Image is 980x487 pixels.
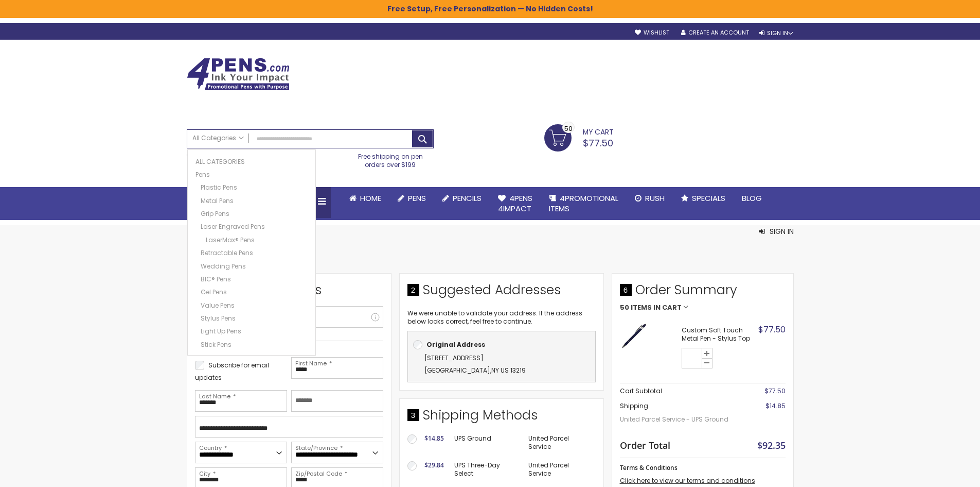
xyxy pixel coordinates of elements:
[742,193,762,204] span: Blog
[424,461,444,469] span: $29.84
[541,187,627,221] a: 4PROMOTIONALITEMS
[203,233,310,244] a: LaserMax® Pens
[523,456,596,483] td: United Parcel Service
[620,438,670,451] strong: Order Total
[682,326,756,343] strong: Custom Soft Touch Metal Pen - Stylus Top
[193,168,310,179] a: Pens
[544,124,614,150] a: $77.50 50
[449,429,523,456] td: UPS Ground
[187,245,255,262] span: Checkout
[631,304,682,311] span: Items in Cart
[407,407,596,429] div: Shipping Methods
[895,459,980,487] iframe: Google Customer Reviews
[198,338,310,349] a: Stick Pens
[198,207,310,218] a: Grip Pens
[620,410,741,429] span: United Parcel Service - UPS Ground
[498,193,532,214] span: 4Pens 4impact
[426,340,485,349] b: Original Address
[758,324,786,335] span: $77.50
[620,281,786,304] span: Order Summary
[764,387,786,395] span: $77.50
[198,220,310,231] a: Laser Engraved Pens
[759,226,794,237] button: Sign In
[692,193,725,204] span: Specials
[620,304,629,311] span: 50
[198,351,310,362] a: Mirror Etched
[192,134,244,142] span: All Categories
[620,463,678,472] span: Terms & Conditions
[198,194,310,205] a: Metal Pens
[770,226,794,237] span: Sign In
[424,366,490,375] span: [GEOGRAPHIC_DATA]
[424,354,484,362] span: [STREET_ADDRESS]
[510,366,526,375] span: 13219
[187,58,290,91] img: 4Pens Custom Pens and Promotional Products
[549,193,618,214] span: 4PROMOTIONAL ITEMS
[453,193,482,204] span: Pencils
[759,29,793,37] div: Sign In
[198,299,310,310] a: Value Pens
[734,187,770,210] a: Blog
[490,187,541,221] a: 4Pens4impact
[645,193,665,204] span: Rush
[434,187,490,210] a: Pencils
[523,429,596,456] td: United Parcel Service
[620,476,755,485] a: Click here to view our terms and conditions
[198,181,310,192] a: Plastic Pens
[564,124,573,133] span: 50
[765,401,786,410] span: $14.85
[193,155,310,166] a: All Categories
[198,246,310,257] a: Retractable Pens
[635,29,669,37] a: Wishlist
[627,187,673,210] a: Rush
[195,361,269,382] span: Subscribe for email updates
[408,193,426,204] span: Pens
[413,352,590,377] div: ,
[187,130,249,147] a: All Categories
[620,384,741,399] th: Cart Subtotal
[198,286,310,296] a: Gel Pens
[757,439,786,451] span: $92.35
[341,187,389,210] a: Home
[198,273,310,283] a: BIC® Pens
[360,193,381,204] span: Home
[198,260,310,271] a: Wedding Pens
[407,281,596,304] div: Suggested Addresses
[198,312,310,323] a: Stylus Pens
[187,187,331,218] div: All Categories
[347,148,434,169] div: Free shipping on pen orders over $199
[673,187,734,210] a: Specials
[449,456,523,483] td: UPS Three-Day Select
[407,309,596,326] p: We were unable to validate your address. If the address below looks correct, feel free to continue.
[501,366,509,375] span: US
[620,401,648,410] span: Shipping
[681,29,749,37] a: Create an Account
[620,322,648,350] img: Custom Soft Touch Stylus Pen-Blue
[583,137,613,149] span: $77.50
[491,366,499,375] span: NY
[424,434,444,443] span: $14.85
[389,187,434,210] a: Pens
[198,325,310,335] a: Light Up Pens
